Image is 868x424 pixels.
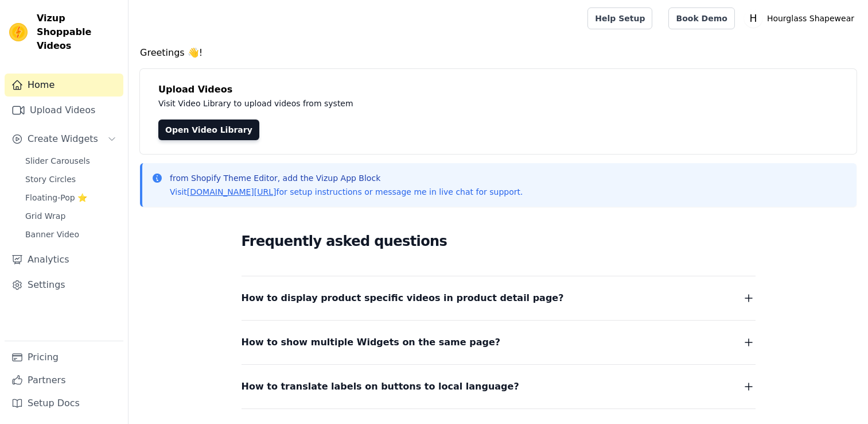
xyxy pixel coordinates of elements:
[749,13,757,24] text: H
[668,7,734,29] a: Book Demo
[170,186,523,198] p: Visit for setup instructions or message me in live chat for support.
[5,128,123,151] button: Create Widgets
[587,7,652,29] a: Help Setup
[25,155,90,167] span: Slider Carousels
[158,97,672,110] p: Visit Video Library to upload videos from system
[5,346,123,369] a: Pricing
[18,226,123,242] a: Banner Video
[5,99,123,122] a: Upload Videos
[242,379,756,395] button: How to translate labels on buttons to local language?
[242,230,756,253] h2: Frequently asked questions
[5,369,123,392] a: Partners
[25,210,65,222] span: Grid Wrap
[28,132,98,146] span: Create Widgets
[242,290,564,306] span: How to display product specific videos in product detail page?
[242,334,756,350] button: How to show multiple Widgets on the same page?
[37,11,119,53] span: Vizup Shoppable Videos
[18,171,123,187] a: Story Circles
[140,46,857,60] h4: Greetings 👋!
[744,8,859,29] button: H Hourglass Shapewear
[25,192,87,203] span: Floating-Pop ⭐
[25,229,79,240] span: Banner Video
[187,187,277,196] a: [DOMAIN_NAME][URL]
[242,334,501,350] span: How to show multiple Widgets on the same page?
[5,273,123,296] a: Settings
[158,83,838,97] h4: Upload Videos
[18,153,123,169] a: Slider Carousels
[242,379,519,395] span: How to translate labels on buttons to local language?
[170,172,523,184] p: from Shopify Theme Editor, add the Vizup App Block
[5,74,123,97] a: Home
[242,290,756,306] button: How to display product specific videos in product detail page?
[25,174,76,185] span: Story Circles
[762,8,859,29] p: Hourglass Shapewear
[158,120,259,140] a: Open Video Library
[18,190,123,206] a: Floating-Pop ⭐
[9,23,28,41] img: Vizup
[5,248,123,271] a: Analytics
[18,208,123,224] a: Grid Wrap
[5,392,123,415] a: Setup Docs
